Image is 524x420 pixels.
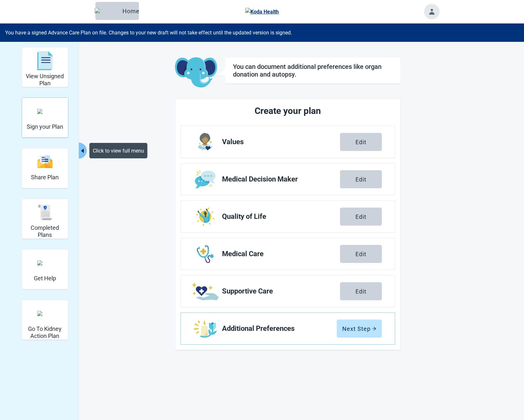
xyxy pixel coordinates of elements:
h2: Go To Kidney Action Plan [24,325,65,339]
img: person-question.svg [37,260,53,266]
span: Quality of Life [222,213,340,220]
div: Edit [355,213,366,220]
button: Edit [340,133,382,151]
button: Edit [340,245,382,263]
a: Edit Medical Decision Maker section [181,163,395,195]
button: Edit [340,208,382,226]
span: Values [222,138,340,146]
h2: Completed Plans [24,224,65,238]
button: Toggle account menu [424,4,440,19]
div: Get Help [22,249,68,289]
div: Completed Plans [22,199,68,239]
button: Edit [340,282,382,300]
img: kidney_action_plan.svg [37,311,53,316]
img: Elephant [95,8,120,14]
div: Sign your Plan [22,98,68,138]
div: Edit [355,288,366,294]
div: Edit [355,139,366,145]
span: Medical Care [222,250,340,258]
h2: Share Plan [31,174,59,181]
a: Edit Medical Care section [181,238,395,270]
span: Additional Preferences [222,325,337,332]
h2: View Unsigned Plan [24,73,65,87]
a: Edit Values section [181,126,395,158]
button: ElephantHome [95,2,139,20]
h1: You can document additional preferences like organ donation and autopsy. [233,63,393,78]
img: Koda Elephant [175,57,217,88]
div: Home [101,8,134,14]
div: Click to view full menu [89,143,147,158]
main: Main content [136,57,439,350]
div: Share Plan [22,148,68,188]
div: Edit [355,251,366,257]
span: Supportive Care [222,287,340,295]
img: make_plan_official.svg [37,109,53,114]
a: Edit Supportive Care section [181,275,395,307]
span: arrow-right [372,326,376,331]
img: svg%3e [37,155,53,169]
h2: Get Help [34,275,56,282]
img: svg%3e [37,205,53,220]
button: Next Steparrow-right [337,320,382,338]
button: Edit [340,170,382,188]
h2: Sign your Plan [27,123,63,130]
h2: Create your plan [205,104,371,118]
span: Medical Decision Maker [222,175,340,183]
a: Edit Additional Preferences section [181,313,395,344]
div: Go To Kidney Action Plan [22,300,68,340]
div: Next Step [342,325,376,332]
a: Edit Quality of Life section [181,201,395,232]
img: Koda Health [245,8,279,16]
img: svg%3e [37,51,53,70]
button: Collapse menu [79,143,87,159]
div: View Unsigned Plan [22,47,68,87]
span: caret-left [79,148,85,154]
div: Edit [355,176,366,182]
